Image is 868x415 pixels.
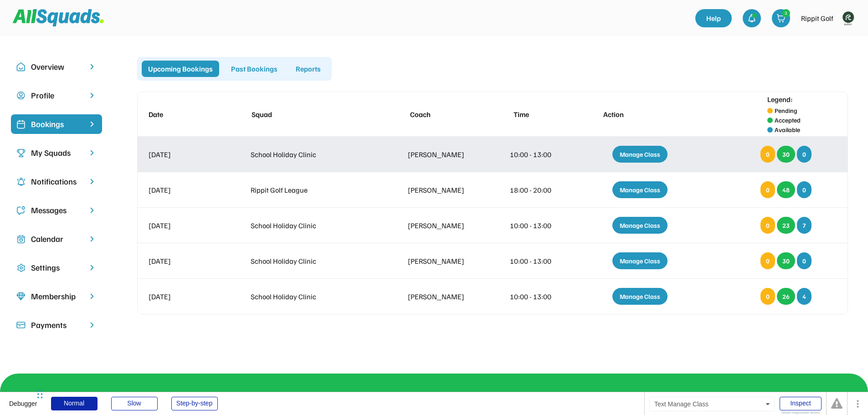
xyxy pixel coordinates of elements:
[252,109,375,120] div: Squad
[16,235,26,244] img: Icon%20copy%207.svg
[149,149,217,160] div: [DATE]
[797,288,812,305] div: 4
[760,217,775,234] div: 0
[31,290,82,302] div: Membership
[251,256,375,266] div: School Holiday Clinic
[801,13,833,24] div: Rippit Golf
[649,397,775,411] div: Text Manage Class
[251,184,375,195] div: Rippit Golf League
[251,220,375,231] div: School Holiday Clinic
[87,120,97,128] img: chevron-right%20copy%203.svg
[87,177,97,186] img: chevron-right.svg
[149,109,217,120] div: Date
[777,288,795,305] div: 26
[31,89,82,102] div: Profile
[31,261,82,274] div: Settings
[87,149,97,157] img: chevron-right.svg
[31,233,82,245] div: Calendar
[16,120,26,129] img: Icon%20%2819%29.svg
[612,252,668,269] div: Manage Class
[16,91,26,100] img: user-circle.svg
[31,61,82,73] div: Overview
[777,181,795,198] div: 48
[777,146,795,163] div: 30
[149,220,217,231] div: [DATE]
[16,149,26,158] img: Icon%20copy%203.svg
[142,61,219,77] div: Upcoming Bookings
[797,181,812,198] div: 0
[87,235,97,243] img: chevron-right.svg
[410,109,479,120] div: Coach
[149,291,217,302] div: [DATE]
[510,184,565,195] div: 18:00 - 20:00
[760,181,775,198] div: 0
[510,149,565,160] div: 10:00 - 13:00
[777,217,795,234] div: 23
[225,61,284,77] div: Past Bookings
[31,118,82,130] div: Bookings
[87,206,97,215] img: chevron-right.svg
[797,217,812,234] div: 7
[612,181,668,198] div: Manage Class
[612,217,668,234] div: Manage Class
[510,256,565,266] div: 10:00 - 13:00
[760,146,775,163] div: 0
[603,109,686,120] div: Action
[16,206,26,215] img: Icon%20copy%205.svg
[16,292,26,301] img: Icon%20copy%208.svg
[251,291,375,302] div: School Holiday Clinic
[251,149,375,160] div: School Holiday Clinic
[767,94,793,105] div: Legend:
[782,10,790,16] div: 2
[510,220,565,231] div: 10:00 - 13:00
[149,256,217,266] div: [DATE]
[149,184,217,195] div: [DATE]
[839,9,857,27] img: Rippitlogov2_green.png
[16,62,26,72] img: Icon%20copy%2010.svg
[408,149,477,160] div: [PERSON_NAME]
[612,146,668,163] div: Manage Class
[289,61,327,77] div: Reports
[777,252,795,269] div: 30
[775,125,800,134] div: Available
[776,14,786,23] img: shopping-cart-01%20%281%29.svg
[87,91,97,100] img: chevron-right.svg
[797,252,812,269] div: 0
[16,263,26,272] img: Icon%20copy%2016.svg
[612,288,668,305] div: Manage Class
[510,291,565,302] div: 10:00 - 13:00
[408,291,477,302] div: [PERSON_NAME]
[13,9,104,26] img: Squad%20Logo.svg
[695,9,732,27] a: Help
[31,175,82,188] div: Notifications
[775,115,801,125] div: Accepted
[514,109,569,120] div: Time
[16,177,26,186] img: Icon%20copy%204.svg
[408,184,477,195] div: [PERSON_NAME]
[747,14,756,23] img: bell-03%20%281%29.svg
[408,256,477,266] div: [PERSON_NAME]
[760,252,775,269] div: 0
[760,288,775,305] div: 0
[31,147,82,159] div: My Squads
[775,106,797,115] div: Pending
[780,411,822,415] div: Show responsive boxes
[408,220,477,231] div: [PERSON_NAME]
[87,292,97,301] img: chevron-right.svg
[780,397,822,410] div: Inspect
[31,204,82,216] div: Messages
[87,263,97,272] img: chevron-right.svg
[87,62,97,71] img: chevron-right.svg
[797,146,812,163] div: 0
